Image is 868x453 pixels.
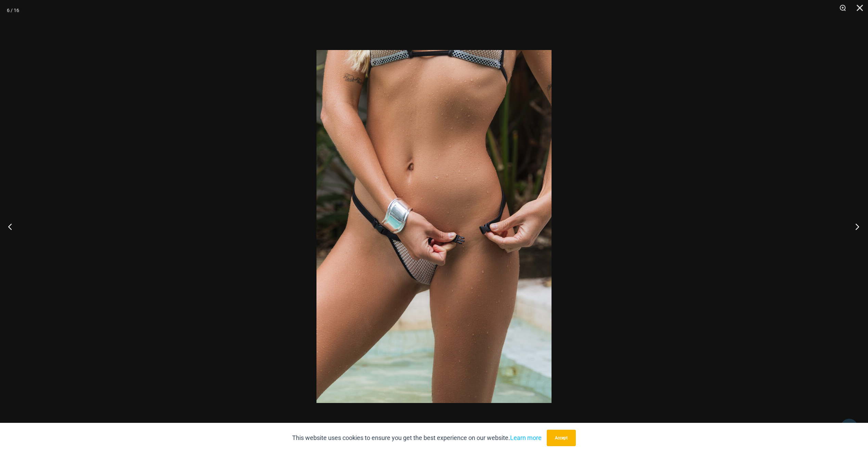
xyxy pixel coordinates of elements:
a: Learn more [510,434,542,441]
button: Next [842,209,868,244]
div: 6 / 16 [7,5,19,15]
button: Accept [547,430,576,446]
p: This website uses cookies to ensure you get the best experience on our website. [292,433,542,443]
img: Trade Winds IvoryInk 469 Thong 02 [316,50,552,403]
